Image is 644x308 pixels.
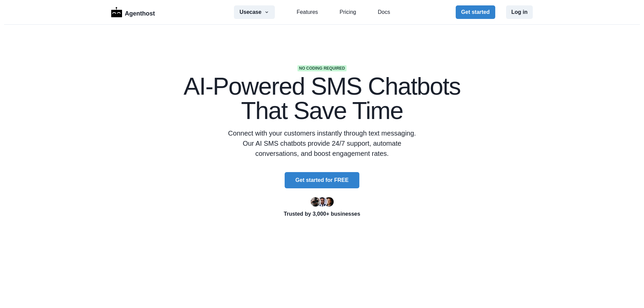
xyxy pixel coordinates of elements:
[285,172,359,188] button: Get started for FREE
[324,197,334,207] img: Kent Dodds
[378,8,390,16] a: Docs
[234,5,275,19] button: Usecase
[340,8,356,16] a: Pricing
[506,5,533,19] button: Log in
[317,197,327,207] img: Segun Adebayo
[456,5,495,19] button: Get started
[160,210,484,218] p: Trusted by 3,000+ businesses
[311,197,320,207] img: Ryan Florence
[125,6,155,18] p: Agenthost
[297,65,346,71] span: No coding required
[225,128,420,159] p: Connect with your customers instantly through text messaging. Our AI SMS chatbots provide 24/7 su...
[296,8,318,16] a: Features
[111,6,155,18] a: LogoAgenthost
[160,74,484,123] h1: AI-Powered SMS Chatbots That Save Time
[111,7,122,17] img: Logo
